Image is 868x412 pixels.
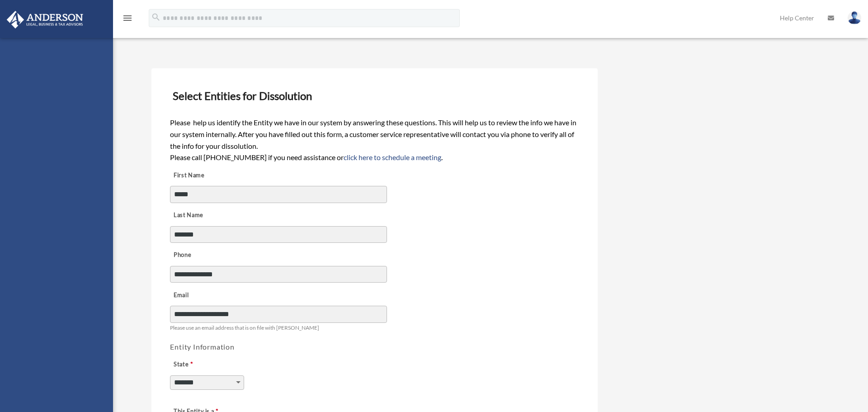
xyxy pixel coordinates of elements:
span: Entity Information [170,342,234,351]
span: Please call [PHONE_NUMBER] if you need assistance or . [170,153,443,161]
i: menu [122,13,133,24]
span: Please use an email address that is on file with [PERSON_NAME] [170,324,319,331]
i: search [151,12,161,22]
label: Email [170,289,260,302]
img: User Pic [848,11,861,24]
a: menu [122,16,133,24]
img: Anderson Advisors Platinum Portal [4,11,86,28]
h3: Select Entities for Dissolution [169,86,580,105]
label: Last Name [170,209,260,222]
a: click here to schedule a meeting [344,153,441,161]
label: Phone [170,249,260,262]
label: State [170,358,260,371]
span: Please help us identify the Entity we have in our system by answering these questions. This will ... [170,118,576,150]
label: First Name [170,169,260,182]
